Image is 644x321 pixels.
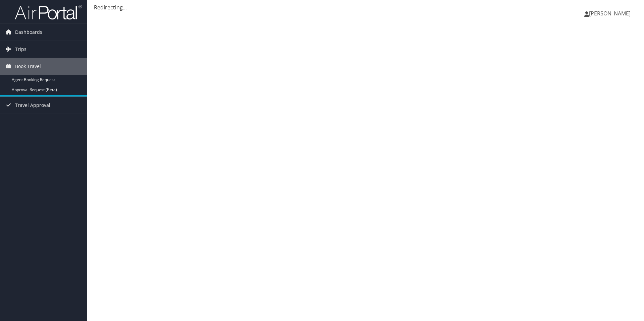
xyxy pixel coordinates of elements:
[94,3,637,11] div: Redirecting...
[15,58,41,75] span: Book Travel
[15,41,26,58] span: Trips
[15,4,82,20] img: airportal-logo.png
[589,10,631,17] span: [PERSON_NAME]
[15,97,50,114] span: Travel Approval
[584,3,637,23] a: [PERSON_NAME]
[15,24,42,41] span: Dashboards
